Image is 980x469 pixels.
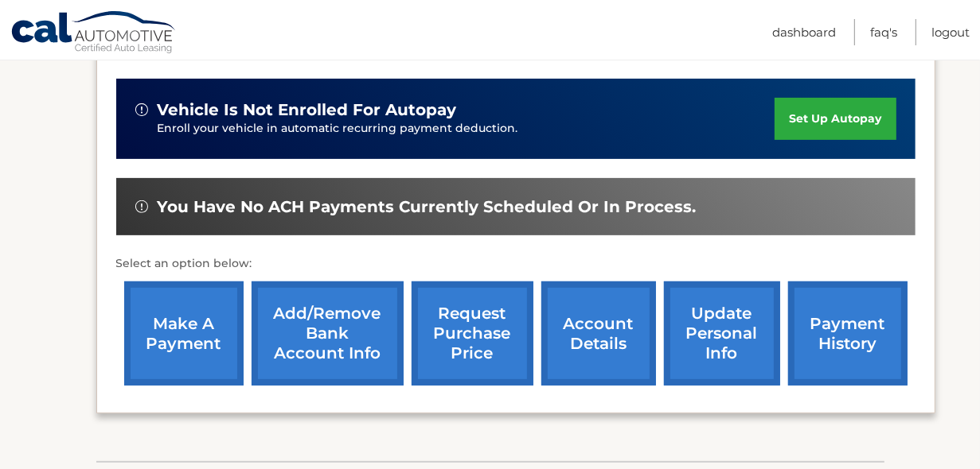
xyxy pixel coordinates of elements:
[541,281,656,386] a: account details
[775,98,896,140] a: set up autopay
[10,10,178,56] a: Cal Automotive
[252,281,404,386] a: Add/Remove bank account info
[870,19,897,45] a: FAQ's
[158,100,457,120] span: vehicle is not enrolled for autopay
[116,254,916,273] p: Select an option below:
[135,200,148,213] img: alert-white.svg
[124,281,244,386] a: make a payment
[158,197,697,217] span: You have no ACH payments currently scheduled or in process.
[412,281,533,386] a: request purchase price
[664,281,780,386] a: update personal info
[158,120,775,138] p: Enroll your vehicle in automatic recurring payment deduction.
[135,103,148,116] img: alert-white.svg
[788,281,908,386] a: payment history
[772,19,836,45] a: Dashboard
[931,19,970,45] a: Logout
